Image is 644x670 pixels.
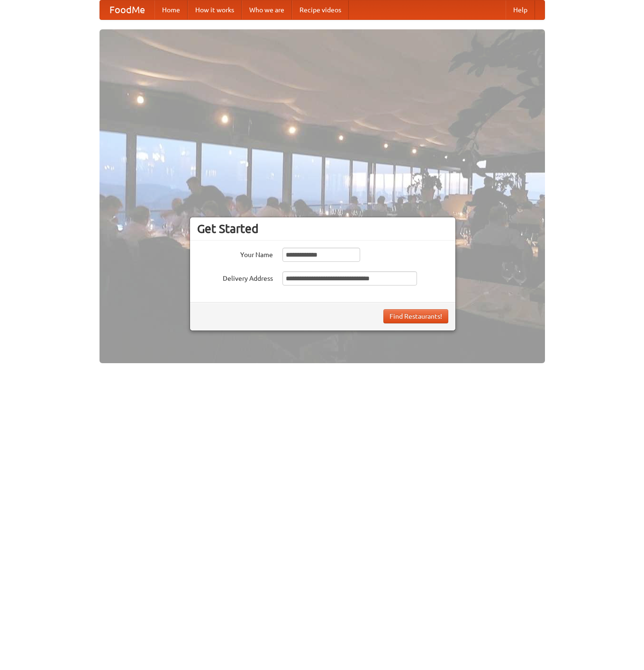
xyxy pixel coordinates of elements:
h3: Get Started [197,222,448,236]
label: Delivery Address [197,271,273,283]
a: Home [154,0,188,19]
a: How it works [188,0,242,19]
a: FoodMe [100,0,154,19]
a: Recipe videos [292,0,349,19]
button: Find Restaurants! [383,309,448,323]
a: Who we are [242,0,292,19]
label: Your Name [197,248,273,259]
a: Help [506,0,535,19]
